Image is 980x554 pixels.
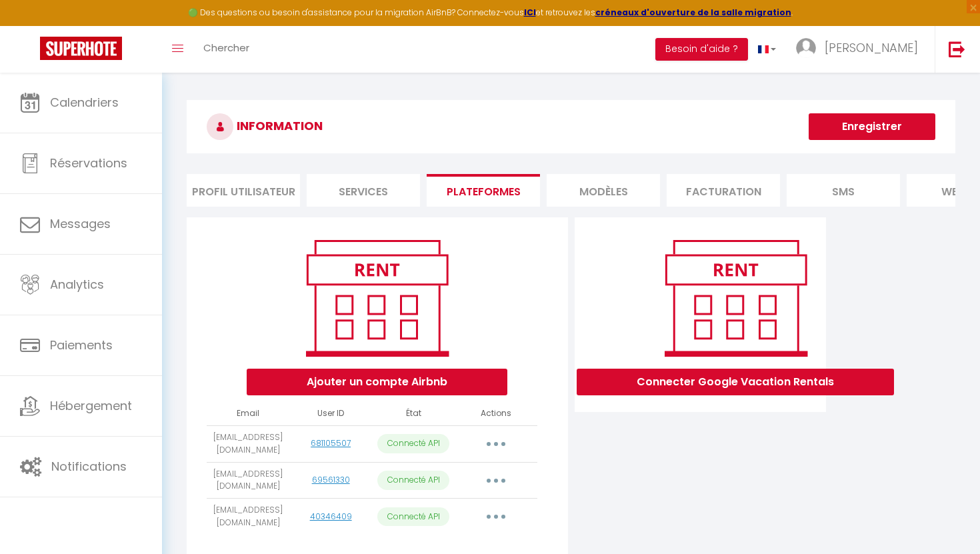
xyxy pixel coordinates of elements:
span: Messages [50,215,111,232]
img: rent.png [651,234,821,362]
a: Chercher [193,26,259,73]
li: MODÈLES [547,174,660,207]
th: User ID [289,402,372,425]
p: Connecté API [377,434,449,453]
span: Notifications [51,458,127,475]
img: logout [949,41,965,57]
span: Paiements [50,337,113,353]
td: [EMAIL_ADDRESS][DOMAIN_NAME] [207,499,289,535]
img: Super Booking [40,37,122,60]
span: Analytics [50,276,104,293]
img: rent.png [292,234,462,362]
button: Besoin d'aide ? [655,38,748,61]
li: Plateformes [427,174,540,207]
th: État [372,402,455,425]
td: [EMAIL_ADDRESS][DOMAIN_NAME] [207,462,289,499]
td: [EMAIL_ADDRESS][DOMAIN_NAME] [207,425,289,462]
th: Actions [455,402,537,425]
iframe: Chat [923,494,970,544]
button: Enregistrer [809,113,935,140]
button: Connecter Google Vacation Rentals [577,369,894,395]
button: Ajouter un compte Airbnb [247,369,507,395]
h3: INFORMATION [187,100,955,153]
li: SMS [787,174,900,207]
span: Calendriers [50,94,119,111]
span: [PERSON_NAME] [825,39,918,56]
li: Facturation [667,174,780,207]
span: Hébergement [50,397,132,414]
a: 681105507 [311,437,351,449]
a: créneaux d'ouverture de la salle migration [595,7,791,18]
p: Connecté API [377,471,449,490]
p: Connecté API [377,507,449,527]
th: Email [207,402,289,425]
li: Profil Utilisateur [187,174,300,207]
a: 40346409 [310,511,352,522]
a: 69561330 [312,474,350,485]
a: ICI [524,7,536,18]
li: Services [307,174,420,207]
img: ... [796,38,816,58]
a: ... [PERSON_NAME] [786,26,935,73]
span: Chercher [203,41,249,55]
span: Réservations [50,155,127,171]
